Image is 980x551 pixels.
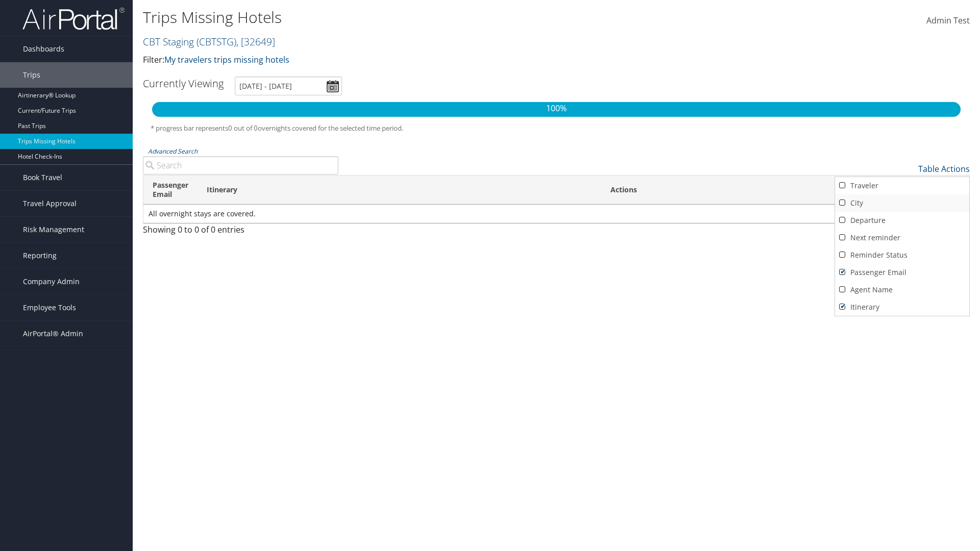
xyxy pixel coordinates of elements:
[23,321,83,346] span: AirPortal® Admin
[835,212,969,229] a: Departure
[835,177,969,194] a: Traveler
[835,264,969,281] a: Passenger Email
[22,7,125,31] img: airportal-logo.png
[23,243,57,268] span: Reporting
[835,194,969,212] a: City
[835,246,969,264] a: Reminder Status
[835,281,969,298] a: Agent Name
[23,36,64,62] span: Dashboards
[835,229,969,246] a: Next reminder
[23,217,84,242] span: Risk Management
[23,269,80,294] span: Company Admin
[23,191,77,216] span: Travel Approval
[835,298,969,316] a: Itinerary
[23,165,62,190] span: Book Travel
[23,295,76,320] span: Employee Tools
[23,62,40,88] span: Trips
